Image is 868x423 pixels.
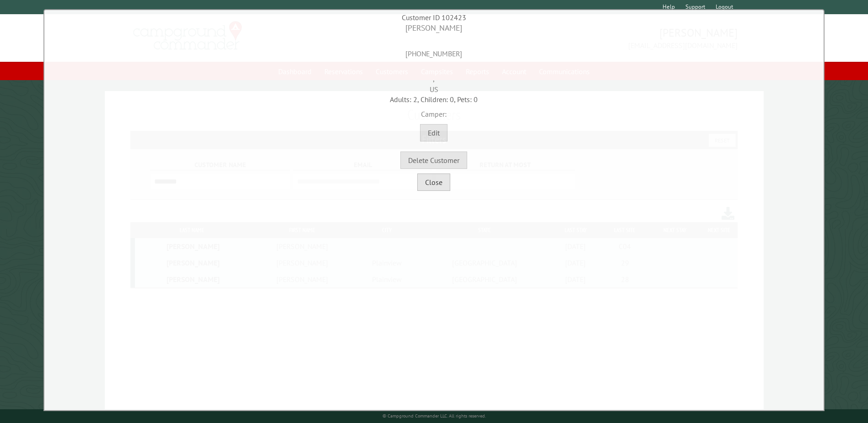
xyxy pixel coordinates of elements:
button: Close [417,174,450,191]
div: , US [47,59,821,94]
button: Edit [420,124,447,141]
div: Camper: [47,104,821,119]
button: Delete Customer [400,152,467,169]
div: Customer ID 102423 [47,12,821,22]
div: [PHONE_NUMBER] [47,34,821,59]
small: © Campground Commander LLC. All rights reserved. [383,413,486,419]
div: Adults: 2, Children: 0, Pets: 0 [47,94,821,104]
div: [PERSON_NAME] [47,22,821,34]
